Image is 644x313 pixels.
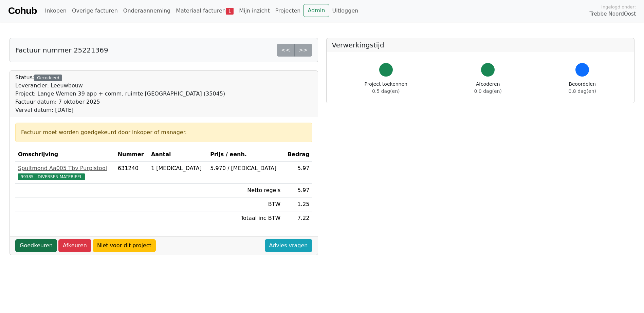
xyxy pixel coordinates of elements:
[121,4,173,18] a: Onderaanneming
[236,4,273,18] a: Mijn inzicht
[115,162,148,184] td: 631240
[329,4,361,18] a: Uitloggen
[569,88,596,94] span: 0.8 dag(en)
[69,4,121,18] a: Overige facturen
[8,3,37,19] a: Cohub
[210,164,280,172] div: 5.970 / [MEDICAL_DATA]
[15,90,225,98] div: Project: Lange Wemen 39 app + comm. ruimte [GEOGRAPHIC_DATA] (35045)
[18,164,112,172] div: Spuitmond Aa005 Tbv Purpistool
[372,88,400,94] span: 0.5 dag(en)
[148,148,207,162] th: Aantal
[115,148,148,162] th: Nummer
[173,4,236,18] a: Materiaal facturen1
[283,162,312,184] td: 5.97
[273,4,303,18] a: Projecten
[207,148,283,162] th: Prijs / eenh.
[303,4,329,17] a: Admin
[207,211,283,225] td: Totaal inc BTW
[151,164,205,172] div: 1 [MEDICAL_DATA]
[18,173,85,180] span: 99385 - DIVERSEN MATERIEEL
[15,106,225,114] div: Verval datum: [DATE]
[265,239,312,252] a: Advies vragen
[283,184,312,197] td: 5.97
[474,81,502,95] div: Afcoderen
[42,4,69,18] a: Inkopen
[590,10,636,18] span: Trebbe NoordOost
[21,128,307,137] div: Factuur moet worden goedgekeurd door inkoper of manager.
[569,81,596,95] div: Beoordelen
[93,239,156,252] a: Niet voor dit project
[15,148,115,162] th: Omschrijving
[207,184,283,197] td: Netto regels
[15,98,225,106] div: Factuur datum: 7 oktober 2025
[15,46,108,54] h5: Factuur nummer 25221369
[283,148,312,162] th: Bedrag
[474,88,502,94] span: 0.0 dag(en)
[283,211,312,225] td: 7.22
[15,239,57,252] a: Goedkeuren
[18,164,112,181] a: Spuitmond Aa005 Tbv Purpistool99385 - DIVERSEN MATERIEEL
[365,81,407,95] div: Project toekennen
[601,4,636,10] span: Ingelogd onder:
[332,41,629,49] h5: Verwerkingstijd
[226,8,234,15] span: 1
[15,74,225,114] div: Status:
[15,82,225,90] div: Leverancier: Leeuwbouw
[283,197,312,211] td: 1.25
[207,197,283,211] td: BTW
[34,75,62,81] div: Gecodeerd
[58,239,91,252] a: Afkeuren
